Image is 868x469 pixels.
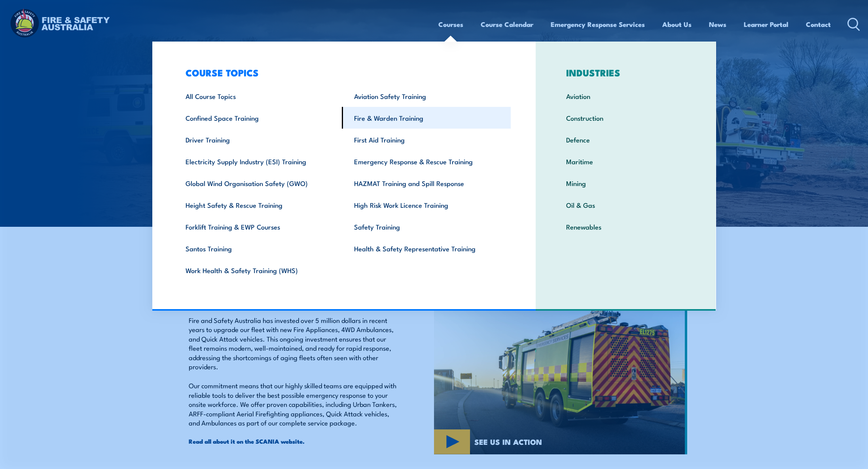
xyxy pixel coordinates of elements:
a: Aviation Safety Training [342,85,511,107]
a: News [709,14,726,35]
a: Course Calendar [481,14,533,35]
a: Read all about it on the SCANIA website. [189,437,398,446]
span: SEE US IN ACTION [474,438,542,445]
a: Driver Training [173,129,342,150]
a: HAZMAT Training and Spill Response [342,172,511,194]
a: Renewables [554,216,697,237]
a: Fire & Warden Training [342,107,511,129]
a: Emergency Response Services [551,14,645,35]
a: Learner Portal [744,14,788,35]
a: Global Wind Organisation Safety (GWO) [173,172,342,194]
a: Forklift Training & EWP Courses [173,216,342,237]
h3: COURSE TOPICS [173,67,511,78]
a: Oil & Gas [554,194,697,216]
a: Contact [806,14,831,35]
a: Confined Space Training [173,107,342,129]
a: Work Health & Safety Training (WHS) [173,259,342,281]
a: Santos Training [173,237,342,259]
a: First Aid Training [342,129,511,150]
a: Courses [438,14,463,35]
p: Our commitment means that our highly skilled teams are equipped with reliable tools to deliver th... [189,381,398,427]
a: Aviation [554,85,697,107]
a: Defence [554,129,697,150]
p: Fire and Safety Australia has invested over 5 million dollars in recent years to upgrade our flee... [189,315,398,371]
a: Emergency Response & Rescue Training [342,150,511,172]
a: Safety Training [342,216,511,237]
a: Health & Safety Representative Training [342,237,511,259]
a: About Us [662,14,692,35]
a: All Course Topics [173,85,342,107]
a: Construction [554,107,697,129]
a: Mining [554,172,697,194]
h3: INDUSTRIES [554,67,697,78]
img: MERS VIDEO (3) [434,272,687,454]
a: Electricity Supply Industry (ESI) Training [173,150,342,172]
a: High Risk Work Licence Training [342,194,511,216]
a: Maritime [554,150,697,172]
a: Height Safety & Rescue Training [173,194,342,216]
